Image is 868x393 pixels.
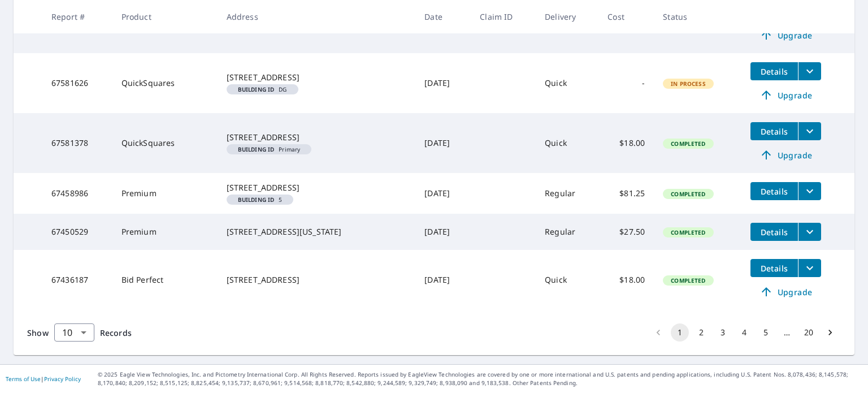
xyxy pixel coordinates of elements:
[415,113,471,173] td: [DATE]
[692,323,710,342] button: Go to page 2
[231,197,289,202] span: 5
[227,132,407,143] div: [STREET_ADDRESS]
[415,53,471,113] td: [DATE]
[415,214,471,250] td: [DATE]
[648,323,841,342] nav: pagination navigation
[757,28,814,42] span: Upgrade
[42,173,112,214] td: 67458986
[598,173,654,214] td: $81.25
[798,223,821,241] button: filesDropdownBtn-67450529
[757,227,791,237] span: Details
[112,173,218,214] td: Premium
[757,186,791,197] span: Details
[42,113,112,173] td: 67581378
[664,277,712,284] span: Completed
[42,214,112,250] td: 67450529
[112,250,218,310] td: Bid Perfect
[757,126,791,137] span: Details
[227,72,407,83] div: [STREET_ADDRESS]
[6,375,41,383] a: Terms of Use
[27,327,49,338] span: Show
[98,370,862,387] p: © 2025 Eagle View Technologies, Inc. and Pictometry International Corp. All Rights Reserved. Repo...
[750,146,821,164] a: Upgrade
[798,122,821,140] button: filesDropdownBtn-67581378
[757,263,791,274] span: Details
[598,113,654,173] td: $18.00
[735,323,753,342] button: Go to page 4
[42,250,112,310] td: 67436187
[536,53,598,113] td: Quick
[44,375,81,383] a: Privacy Policy
[750,62,798,80] button: detailsBtn-67581626
[598,250,654,310] td: $18.00
[227,274,407,286] div: [STREET_ADDRESS]
[231,146,307,152] span: Primary
[112,53,218,113] td: QuickSquares
[671,323,689,342] button: page 1
[231,87,294,92] span: DG
[750,86,821,104] a: Upgrade
[54,323,94,342] div: Show 10 records
[664,228,712,236] span: Completed
[536,173,598,214] td: Regular
[415,250,471,310] td: [DATE]
[415,173,471,214] td: [DATE]
[227,182,407,193] div: [STREET_ADDRESS]
[238,197,275,202] em: Building ID
[54,317,94,348] div: 10
[757,66,791,77] span: Details
[42,53,112,113] td: 67581626
[798,182,821,200] button: filesDropdownBtn-67458986
[536,214,598,250] td: Regular
[100,327,132,338] span: Records
[798,259,821,277] button: filesDropdownBtn-67436187
[536,113,598,173] td: Quick
[757,285,814,299] span: Upgrade
[664,190,712,198] span: Completed
[757,88,814,102] span: Upgrade
[714,323,732,342] button: Go to page 3
[750,259,798,277] button: detailsBtn-67436187
[598,53,654,113] td: -
[750,182,798,200] button: detailsBtn-67458986
[536,250,598,310] td: Quick
[238,146,275,152] em: Building ID
[750,283,821,301] a: Upgrade
[778,327,796,338] div: …
[750,223,798,241] button: detailsBtn-67450529
[750,26,821,44] a: Upgrade
[798,62,821,80] button: filesDropdownBtn-67581626
[6,375,81,382] p: |
[750,122,798,140] button: detailsBtn-67581378
[800,323,818,342] button: Go to page 20
[821,323,839,342] button: Go to next page
[238,87,275,92] em: Building ID
[757,323,775,342] button: Go to page 5
[664,80,713,88] span: In Process
[757,148,814,162] span: Upgrade
[227,226,407,237] div: [STREET_ADDRESS][US_STATE]
[112,113,218,173] td: QuickSquares
[112,214,218,250] td: Premium
[598,214,654,250] td: $27.50
[664,140,712,148] span: Completed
